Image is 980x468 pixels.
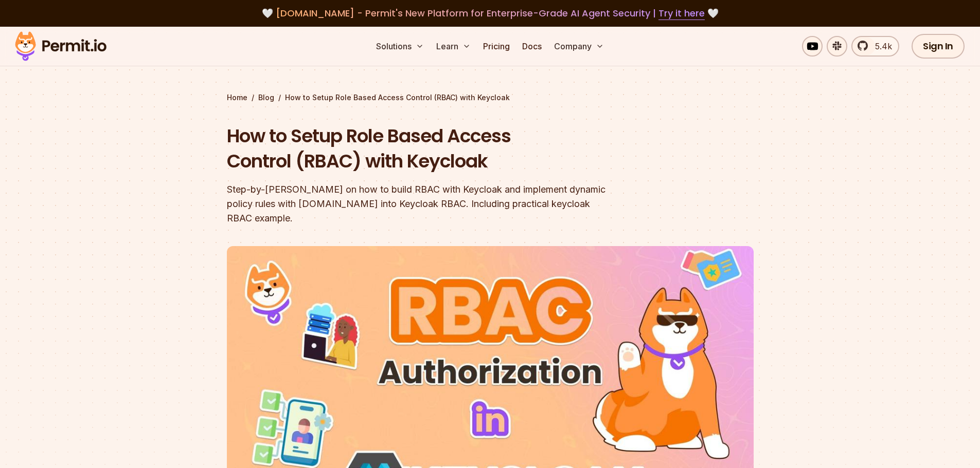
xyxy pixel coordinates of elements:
a: Blog [258,92,274,103]
img: Permit logo [10,29,111,64]
div: / / [227,92,754,103]
a: Try it here [658,7,705,20]
button: Learn [432,36,475,57]
button: Solutions [372,36,428,57]
h1: How to Setup Role Based Access Control (RBAC) with Keycloak [227,123,622,174]
a: Home [227,92,247,103]
span: 5.4k [869,40,892,52]
a: 5.4k [851,36,899,57]
div: Step-by-[PERSON_NAME] on how to build RBAC with Keycloak and implement dynamic policy rules with ... [227,182,622,226]
a: Sign In [912,34,965,59]
button: Company [550,36,608,57]
a: Docs [518,36,546,57]
span: [DOMAIN_NAME] - Permit's New Platform for Enterprise-Grade AI Agent Security | [276,7,705,20]
div: 🤍 🤍 [25,6,955,21]
a: Pricing [479,36,514,57]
